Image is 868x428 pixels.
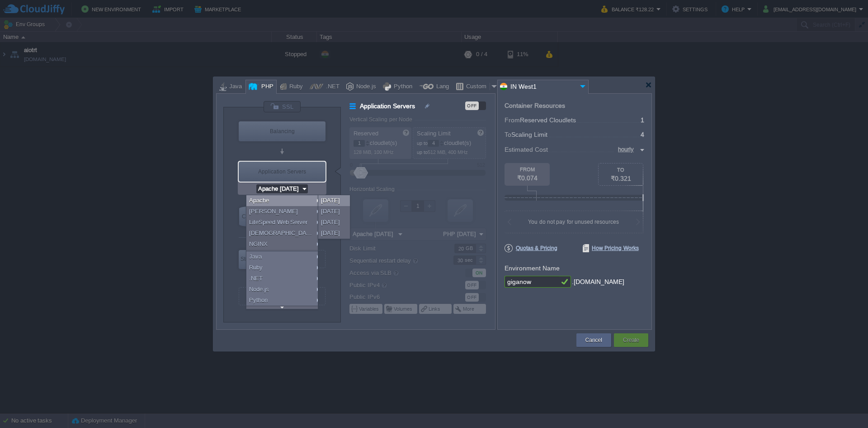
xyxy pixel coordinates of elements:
[259,80,274,94] div: PHP
[391,80,412,94] div: Python
[246,284,321,295] div: Node.js
[505,264,560,272] label: Environment Name
[246,228,321,239] div: [DEMOGRAPHIC_DATA]
[572,276,624,288] div: .[DOMAIN_NAME]
[318,206,350,217] div: [DATE]
[623,336,639,345] button: Create
[354,80,376,94] div: Node.js
[583,244,639,252] span: How Pricing Works
[239,121,325,141] div: Load Balancer
[226,80,242,94] div: Java
[239,121,325,141] div: Balancing
[239,162,325,182] div: Application Servers
[246,262,321,273] div: Ruby
[287,80,303,94] div: Ruby
[323,80,340,94] div: .NET
[246,206,321,217] div: [PERSON_NAME]
[246,195,321,206] div: Apache
[318,228,350,239] div: [DATE]
[505,102,565,109] div: Container Resources
[246,217,321,228] div: LiteSpeed Web Server
[246,251,321,262] div: Java
[465,101,479,110] div: OFF
[505,244,557,252] span: Quotas & Pricing
[239,287,325,305] div: Create New Layer
[246,273,321,284] div: .NET
[318,195,350,206] div: [DATE]
[246,239,321,250] div: NGINX
[434,80,449,94] div: Lang
[246,295,321,306] div: Python
[318,217,350,228] div: [DATE]
[239,207,261,226] div: Cache
[463,80,490,94] div: Custom
[239,250,261,269] div: Storage Containers
[239,250,261,268] div: Storage
[585,336,602,345] button: Cancel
